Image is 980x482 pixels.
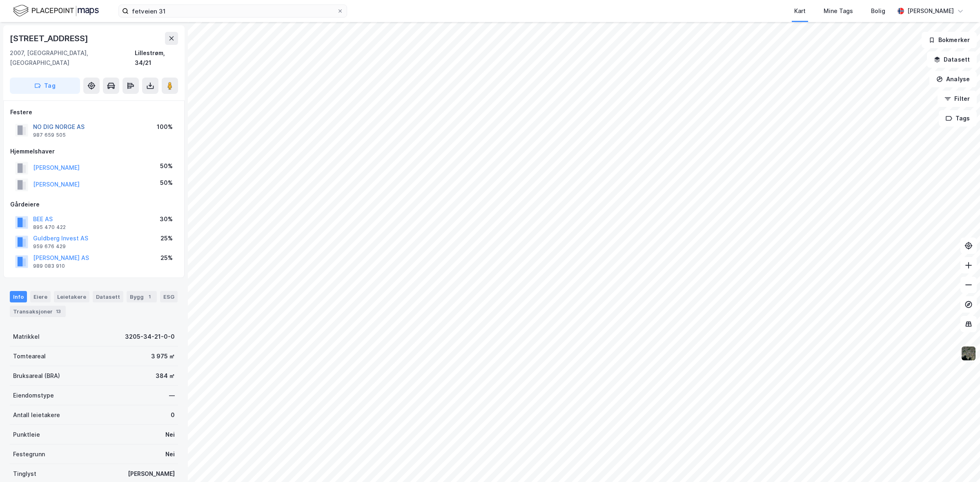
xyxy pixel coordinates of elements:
[127,291,157,302] div: Bygg
[13,430,40,440] div: Punktleie
[10,306,66,317] div: Transaksjoner
[939,110,977,127] button: Tags
[13,449,45,459] div: Festegrunn
[961,346,976,361] img: 9k=
[33,263,65,269] div: 989 083 910
[33,243,66,250] div: 959 676 429
[33,132,66,138] div: 987 659 505
[10,32,90,45] div: [STREET_ADDRESS]
[54,307,62,315] div: 13
[824,6,853,16] div: Mine Tags
[13,391,54,400] div: Eiendomstype
[160,233,173,243] div: 25%
[938,91,977,107] button: Filter
[927,51,977,68] button: Datasett
[151,351,175,361] div: 3 975 ㎡
[165,449,175,459] div: Nei
[135,48,178,68] div: Lillestrøm, 34/21
[10,200,178,209] div: Gårdeiere
[10,291,27,302] div: Info
[165,430,175,440] div: Nei
[171,410,175,420] div: 0
[30,291,51,302] div: Eiere
[128,469,175,479] div: [PERSON_NAME]
[13,332,40,342] div: Matrikkel
[907,6,954,16] div: [PERSON_NAME]
[160,214,173,224] div: 30%
[160,291,178,302] div: ESG
[13,351,46,361] div: Tomteareal
[10,107,178,117] div: Festere
[160,161,173,171] div: 50%
[10,147,178,156] div: Hjemmelshaver
[33,224,66,231] div: 895 470 422
[939,443,980,482] iframe: Chat Widget
[13,371,60,381] div: Bruksareal (BRA)
[93,291,123,302] div: Datasett
[13,410,60,420] div: Antall leietakere
[125,332,175,342] div: 3205-34-21-0-0
[929,71,977,87] button: Analyse
[13,469,36,479] div: Tinglyst
[10,48,135,68] div: 2007, [GEOGRAPHIC_DATA], [GEOGRAPHIC_DATA]
[145,293,154,301] div: 1
[794,6,806,16] div: Kart
[160,178,173,188] div: 50%
[156,371,175,381] div: 384 ㎡
[10,78,80,94] button: Tag
[54,291,89,302] div: Leietakere
[157,122,173,132] div: 100%
[922,32,977,48] button: Bokmerker
[871,6,885,16] div: Bolig
[129,5,337,17] input: Søk på adresse, matrikkel, gårdeiere, leietakere eller personer
[939,443,980,482] div: Kontrollprogram for chat
[169,391,175,400] div: —
[160,253,173,263] div: 25%
[13,4,99,18] img: logo.f888ab2527a4732fd821a326f86c7f29.svg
